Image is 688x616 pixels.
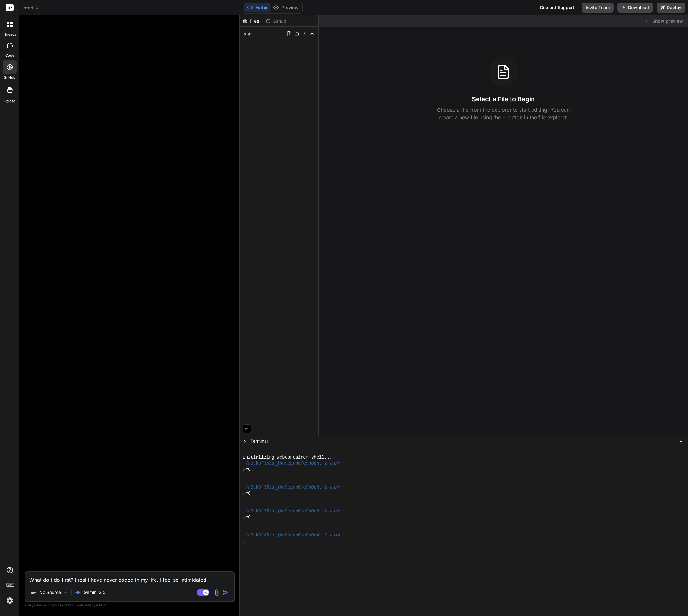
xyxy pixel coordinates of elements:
[652,18,683,24] span: Show preview
[75,589,81,596] img: Gemini 2.5 Pro
[244,31,254,37] span: start
[243,461,340,467] span: ~/u3uk0f35zsjjbn9cprh6fq9h0p4tm2-wnxx
[4,595,15,606] img: settings
[243,467,246,473] span: ❯
[63,590,68,595] img: Pick Models
[243,455,332,461] span: Initializing WebContainer shell...
[4,75,15,80] label: GitHub
[433,106,574,121] p: Choose a file from the explorer to start editing. You can create a new file using the + button in...
[39,589,61,596] p: No Source
[263,18,289,24] div: Github
[243,538,246,544] span: ❯
[472,95,535,104] h3: Select a File to Begin
[680,438,683,444] span: −
[582,3,614,13] button: Invite Team
[4,98,16,104] label: Upload
[678,436,684,446] button: −
[213,589,220,596] img: attachment
[244,438,248,444] span: >_
[25,572,234,584] textarea: What do i do first? I reallt have never coded in my life. I feel so intimidated
[250,438,268,444] span: Terminal
[243,490,246,496] span: ❯
[246,514,251,520] span: ^C
[536,3,578,13] div: Discord Support
[223,589,229,596] img: icon
[240,18,263,24] div: Files
[5,53,14,58] label: code
[84,603,96,607] span: privacy
[243,508,340,514] span: ~/u3uk0f35zsjjbn9cprh6fq9h0p4tm2-wnxx
[657,3,685,13] button: Deploy
[84,589,108,596] p: Gemini 2.5..
[244,3,270,12] button: Editor
[617,3,653,13] button: Download
[3,32,16,37] label: threads
[270,3,301,12] button: Preview
[246,490,251,496] span: ^C
[246,467,251,473] span: ^C
[243,484,340,490] span: ~/u3uk0f35zsjjbn9cprh6fq9h0p4tm2-wnxx
[243,514,246,520] span: ❯
[243,532,340,538] span: ~/u3uk0f35zsjjbn9cprh6fq9h0p4tm2-wnxx
[25,602,235,608] p: Always double-check its answers. Your in Bind
[24,5,39,11] span: start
